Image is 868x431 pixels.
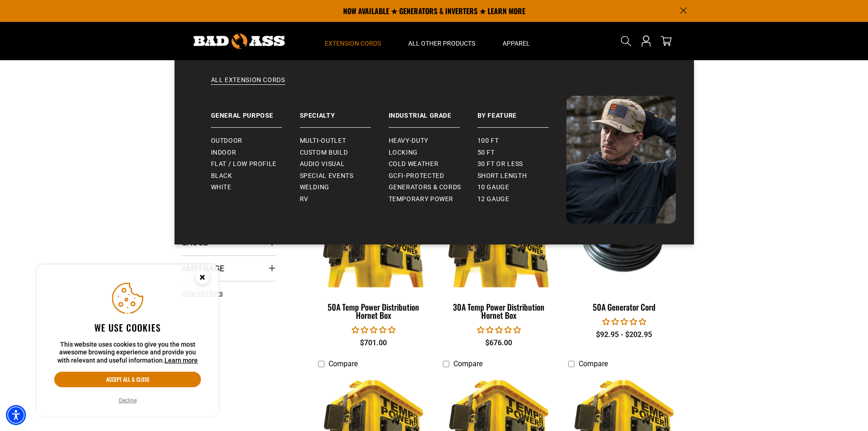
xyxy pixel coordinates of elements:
a: Black [211,170,300,182]
a: 10 gauge [478,182,566,193]
a: Welding [300,182,389,193]
span: Compare [453,359,483,368]
a: 30 ft or less [478,158,566,170]
a: Custom Build [300,147,389,159]
span: All Other Products [408,39,475,47]
a: Heavy-Duty [389,135,478,147]
a: Special Events [300,170,389,182]
a: Industrial Grade [389,96,478,128]
span: Heavy-Duty [389,137,428,145]
img: 30A Temp Power Distribution Hornet Box [442,182,556,287]
span: 0.00 stars [477,326,521,334]
div: 50A Temp Power Distribution Hornet Box [318,303,430,319]
span: 10 gauge [478,183,509,192]
aside: Cookie Consent [36,265,219,417]
span: Indoor [211,149,236,157]
span: RV [300,195,308,203]
a: All Extension Cords [193,76,676,96]
span: Amperage [181,263,224,274]
button: Decline [116,396,139,405]
span: Locking [389,149,418,157]
span: 0.00 stars [352,326,395,334]
a: 100 ft [478,135,566,147]
summary: Extension Cords [311,22,395,60]
span: White [211,183,231,192]
div: $676.00 [443,338,555,348]
span: 100 ft [478,137,499,145]
a: Generators & Cords [389,182,478,193]
button: Accept all & close [54,372,201,387]
div: $92.95 - $202.95 [568,329,680,340]
a: Audio Visual [300,158,389,170]
a: Indoor [211,147,300,159]
a: General Purpose [211,96,300,128]
div: 50A Generator Cord [568,303,680,311]
span: Cold Weather [389,160,439,168]
span: Apparel [503,39,530,47]
a: GCFI-Protected [389,170,478,182]
span: Multi-Outlet [300,137,346,145]
span: Special Events [300,172,354,180]
a: This website uses cookies to give you the most awesome browsing experience and provide you with r... [164,357,198,364]
span: Generators & Cords [389,183,462,192]
span: Welding [300,183,329,192]
span: Temporary Power [389,195,454,203]
summary: Amperage [181,255,276,281]
span: Compare [329,359,358,368]
button: Close this option [186,265,219,293]
img: Bad Ass Extension Cords [194,34,285,49]
a: Open this option [639,22,653,60]
a: cart [659,36,673,47]
span: Audio Visual [300,160,345,168]
img: 50A Temp Power Distribution Hornet Box [316,182,431,287]
a: Cold Weather [389,158,478,170]
a: 12 gauge [478,193,566,205]
a: Temporary Power [389,193,478,205]
a: By Feature [478,96,566,128]
a: 50 ft [478,147,566,159]
p: This website uses cookies to give you the most awesome browsing experience and provide you with r... [54,341,201,365]
span: 30 ft or less [478,160,523,168]
span: 0.00 stars [602,317,646,326]
a: Short Length [478,170,566,182]
span: Compare [579,359,608,368]
a: 30A Temp Power Distribution Hornet Box 30A Temp Power Distribution Hornet Box [443,178,555,325]
div: Accessibility Menu [6,405,26,425]
h2: We use cookies [54,322,201,333]
span: Short Length [478,172,527,180]
a: Specialty [300,96,389,128]
a: Flat / Low Profile [211,158,300,170]
span: 50 ft [478,149,495,157]
span: Custom Build [300,149,348,157]
div: $701.00 [318,338,430,348]
span: Outdoor [211,137,242,145]
img: 50A Generator Cord [567,182,682,287]
a: Locking [389,147,478,159]
summary: Apparel [489,22,544,60]
span: 12 gauge [478,195,509,203]
span: GCFI-Protected [389,172,444,180]
a: RV [300,193,389,205]
a: 50A Temp Power Distribution Hornet Box 50A Temp Power Distribution Hornet Box [318,178,430,325]
summary: Search [619,34,633,48]
a: Multi-Outlet [300,135,389,147]
span: Extension Cords [325,39,381,47]
a: Outdoor [211,135,300,147]
a: White [211,182,300,193]
span: Flat / Low Profile [211,160,277,168]
img: Bad Ass Extension Cords [566,96,676,223]
a: 50A Generator Cord 50A Generator Cord [568,178,680,317]
summary: All Other Products [395,22,489,60]
span: Black [211,172,232,180]
div: 30A Temp Power Distribution Hornet Box [443,303,555,319]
